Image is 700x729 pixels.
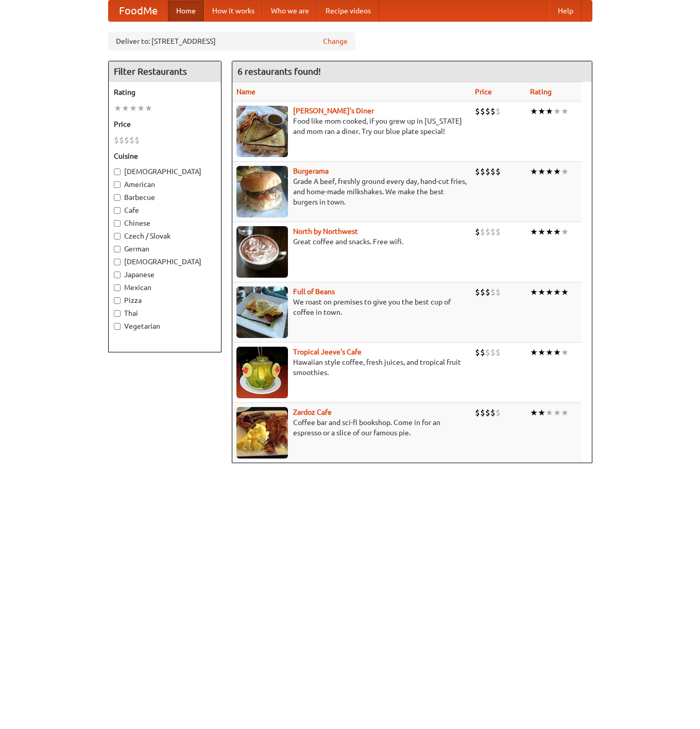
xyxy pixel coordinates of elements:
[114,168,121,175] input: [DEMOGRAPHIC_DATA]
[480,407,485,418] li: $
[129,103,137,114] li: ★
[485,106,490,117] li: $
[236,88,255,96] a: Name
[553,407,561,418] li: ★
[114,207,121,214] input: Cafe
[293,167,329,175] b: Burgerama
[561,226,569,238] li: ★
[475,106,480,117] li: $
[553,106,561,117] li: ★
[530,347,538,358] li: ★
[553,347,561,358] li: ★
[530,88,552,96] a: Rating
[114,231,216,241] label: Czech / Slovak
[114,308,216,318] label: Thai
[550,1,582,21] a: Help
[145,103,152,114] li: ★
[293,348,362,356] a: Tropical Jeeve's Cafe
[561,166,569,177] li: ★
[485,166,490,177] li: $
[114,310,121,317] input: Thai
[496,166,501,177] li: $
[480,347,485,358] li: $
[545,407,553,418] li: ★
[480,166,485,177] li: $
[114,218,216,228] label: Chinese
[114,323,121,330] input: Vegetarian
[114,181,121,188] input: American
[538,166,545,177] li: ★
[236,226,288,278] img: north.jpg
[293,227,358,235] a: North by Northwest
[109,61,221,82] h4: Filter Restaurants
[490,226,496,238] li: $
[475,286,480,298] li: $
[124,134,129,146] li: $
[114,259,121,265] input: [DEMOGRAPHIC_DATA]
[119,134,124,146] li: $
[545,226,553,238] li: ★
[480,286,485,298] li: $
[114,297,121,304] input: Pizza
[114,166,216,177] label: [DEMOGRAPHIC_DATA]
[114,103,122,114] li: ★
[490,106,496,117] li: $
[475,166,480,177] li: $
[236,236,467,247] p: Great coffee and snacks. Free wifi.
[293,287,335,296] a: Full of Beans
[490,407,496,418] li: $
[530,106,538,117] li: ★
[545,286,553,298] li: ★
[545,166,553,177] li: ★
[293,408,332,416] a: Zardoz Cafe
[530,166,538,177] li: ★
[236,166,288,217] img: burgerama.jpg
[236,297,467,317] p: We roast on premises to give you the best cup of coffee in town.
[496,407,501,418] li: $
[317,1,379,21] a: Recipe videos
[122,103,129,114] li: ★
[114,119,216,129] h5: Price
[545,347,553,358] li: ★
[114,244,216,254] label: German
[114,220,121,227] input: Chinese
[496,106,501,117] li: $
[530,226,538,238] li: ★
[114,257,216,267] label: [DEMOGRAPHIC_DATA]
[114,151,216,161] h5: Cuisine
[108,32,355,50] div: Deliver to: [STREET_ADDRESS]
[538,347,545,358] li: ★
[538,407,545,418] li: ★
[109,1,168,21] a: FoodMe
[236,106,288,157] img: sallys.jpg
[114,179,216,190] label: American
[293,107,374,115] a: [PERSON_NAME]'s Diner
[114,205,216,215] label: Cafe
[475,226,480,238] li: $
[553,226,561,238] li: ★
[475,347,480,358] li: $
[490,347,496,358] li: $
[538,226,545,238] li: ★
[485,226,490,238] li: $
[114,282,216,293] label: Mexican
[114,134,119,146] li: $
[485,347,490,358] li: $
[129,134,134,146] li: $
[236,176,467,207] p: Grade A beef, freshly ground every day, hand-cut fries, and home-made milkshakes. We make the bes...
[114,87,216,97] h5: Rating
[114,194,121,201] input: Barbecue
[134,134,140,146] li: $
[237,66,321,76] ng-pluralize: 6 restaurants found!
[480,106,485,117] li: $
[496,226,501,238] li: $
[114,272,121,278] input: Japanese
[204,1,263,21] a: How it works
[114,192,216,202] label: Barbecue
[168,1,204,21] a: Home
